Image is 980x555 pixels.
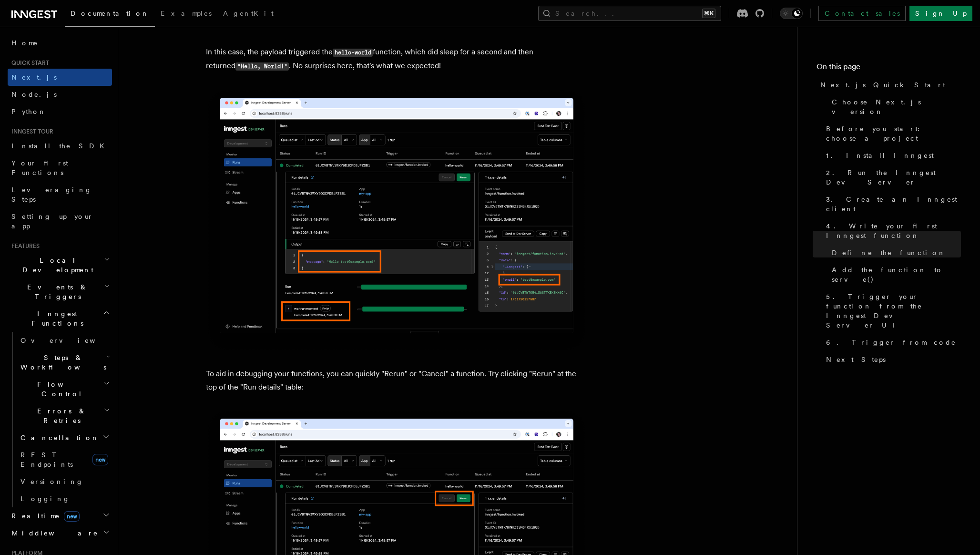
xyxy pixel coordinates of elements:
[826,195,961,214] span: 3. Create an Inngest client
[828,261,961,288] a: Add the function to serve()
[8,507,112,524] button: Realtimenew
[206,88,587,352] img: Inngest Dev Server web interface's runs tab with a single completed run expanded indicating that ...
[17,402,112,429] button: Errors & Retries
[11,186,92,203] span: Leveraging Steps
[818,6,906,21] a: Contact sales
[8,305,112,332] button: Inngest Functions
[223,10,274,17] span: AgentKit
[832,248,946,257] span: Define the function
[702,9,715,18] kbd: ⌘K
[17,406,103,425] span: Errors & Retries
[8,69,112,86] a: Next.js
[17,353,106,372] span: Steps & Workflows
[17,490,112,507] a: Logging
[8,528,98,538] span: Middleware
[8,181,112,208] a: Leveraging Steps
[822,191,961,217] a: 3. Create an Inngest client
[217,3,279,26] a: AgentKit
[826,338,956,347] span: 6. Trigger from code
[822,217,961,244] a: 4. Write your first Inngest function
[826,221,961,240] span: 4. Write your first Inngest function
[826,292,961,330] span: 5. Trigger your function from the Inngest Dev Server UI
[826,124,961,143] span: Before you start: choose a project
[8,282,104,301] span: Events & Triggers
[8,208,112,235] a: Setting up your app
[20,451,73,468] span: REST Endpoints
[822,288,961,334] a: 5. Trigger your function from the Inngest Dev Server UI
[8,242,40,250] span: Features
[822,334,961,351] a: 6. Trigger from code
[826,151,934,160] span: 1. Install Inngest
[64,511,80,522] span: new
[11,108,46,115] span: Python
[780,8,803,19] button: Toggle dark mode
[8,309,103,328] span: Inngest Functions
[155,3,217,26] a: Examples
[8,103,112,120] a: Python
[11,91,57,98] span: Node.js
[71,10,149,17] span: Documentation
[832,97,961,116] span: Choose Next.js version
[8,332,112,507] div: Inngest Functions
[909,6,972,21] a: Sign Up
[828,244,961,261] a: Define the function
[822,147,961,164] a: 1. Install Inngest
[11,73,57,81] span: Next.js
[8,511,80,521] span: Realtime
[8,154,112,181] a: Your first Functions
[817,76,961,93] a: Next.js Quick Start
[11,142,110,150] span: Install the SDK
[826,355,886,364] span: Next Steps
[8,59,49,67] span: Quick start
[92,454,108,465] span: new
[11,159,68,176] span: Your first Functions
[235,62,289,71] code: "Hello, World!"
[8,34,112,51] a: Home
[20,337,119,344] span: Overview
[17,349,112,376] button: Steps & Workflows
[826,168,961,187] span: 2. Run the Inngest Dev Server
[17,380,103,399] span: Flow Control
[8,86,112,103] a: Node.js
[8,278,112,305] button: Events & Triggers
[832,265,961,284] span: Add the function to serve()
[8,137,112,154] a: Install the SDK
[8,524,112,542] button: Middleware
[822,164,961,191] a: 2. Run the Inngest Dev Server
[17,376,112,402] button: Flow Control
[820,80,945,90] span: Next.js Quick Start
[17,429,112,446] button: Cancellation
[8,252,112,278] button: Local Development
[17,446,112,473] a: REST Endpointsnew
[17,473,112,490] a: Versioning
[20,495,70,503] span: Logging
[822,120,961,147] a: Before you start: choose a project
[11,38,38,48] span: Home
[828,93,961,120] a: Choose Next.js version
[817,61,961,76] h4: On this page
[8,128,53,135] span: Inngest tour
[65,3,155,27] a: Documentation
[206,45,587,73] p: In this case, the payload triggered the function, which did sleep for a second and then returned ...
[161,10,212,17] span: Examples
[822,351,961,368] a: Next Steps
[538,6,721,21] button: Search...⌘K
[17,433,99,442] span: Cancellation
[333,49,373,57] code: hello-world
[8,256,104,275] span: Local Development
[11,213,93,230] span: Setting up your app
[17,332,112,349] a: Overview
[206,367,587,394] p: To aid in debugging your functions, you can quickly "Rerun" or "Cancel" a function. Try clicking ...
[20,478,83,485] span: Versioning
